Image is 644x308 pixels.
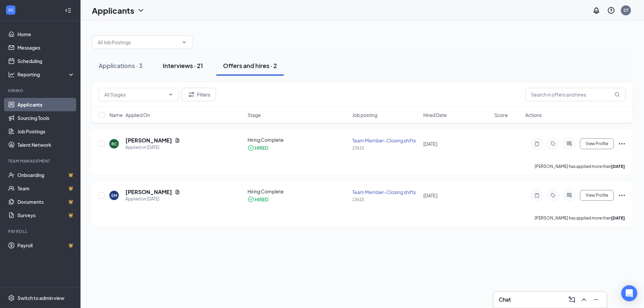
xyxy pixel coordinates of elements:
div: Hiring Complete [248,136,348,143]
div: HIRED [255,144,268,151]
a: Job Postings [17,125,75,138]
svg: Tag [549,193,557,198]
svg: Collapse [65,7,71,14]
a: Home [17,27,75,41]
svg: Settings [8,295,15,301]
a: Scheduling [17,54,75,68]
svg: Document [175,189,180,195]
button: Minimize [591,294,601,305]
a: TeamCrown [17,182,75,195]
svg: MagnifyingGlass [614,92,620,97]
input: All Stages [104,91,165,98]
svg: ChevronUp [580,296,588,304]
span: View Profile [586,141,608,146]
a: Applicants [17,98,75,111]
h3: Chat [499,296,511,303]
div: DT [624,7,629,13]
b: [DATE] [611,215,625,221]
svg: ChevronDown [137,6,145,14]
div: Team Member-Closing shifts [352,189,419,195]
svg: ChevronDown [168,92,173,97]
a: OnboardingCrown [17,168,75,182]
span: Actions [525,112,542,118]
div: Switch to admin view [17,295,64,301]
svg: CheckmarkCircle [248,196,254,203]
span: View Profile [586,193,608,198]
h1: Applicants [92,5,134,16]
span: Stage [248,112,261,118]
div: HIRED [255,196,268,203]
p: [PERSON_NAME] has applied more than . [535,215,626,221]
input: Search in offers and hires [525,88,626,101]
div: Payroll [8,229,73,234]
svg: Analysis [8,71,15,78]
svg: ActiveChat [565,141,573,146]
p: [PERSON_NAME] has applied more than . [535,164,626,169]
a: PayrollCrown [17,239,75,252]
svg: WorkstreamLogo [7,7,14,13]
div: 13610 [352,197,419,202]
div: RC [111,141,117,147]
div: Applied on [DATE] [125,196,180,202]
svg: Note [533,141,541,146]
div: Team Member-Closing shifts [352,137,419,144]
span: [DATE] [423,192,437,198]
button: ChevronUp [579,294,589,305]
button: ComposeMessage [567,294,577,305]
div: Interviews · 21 [163,61,203,70]
svg: Minimize [592,296,600,304]
svg: Ellipses [618,140,626,148]
a: Sourcing Tools [17,111,75,125]
div: Team Management [8,158,73,164]
svg: ChevronDown [181,40,187,45]
span: Hired Date [423,112,447,118]
button: View Profile [580,190,614,201]
a: DocumentsCrown [17,195,75,208]
a: Talent Network [17,138,75,151]
button: View Profile [580,138,614,149]
h5: [PERSON_NAME] [125,137,172,144]
div: Applied on [DATE] [125,144,180,151]
a: Messages [17,41,75,54]
button: Filter Filters [182,88,216,101]
div: Hiring Complete [248,188,348,195]
svg: Document [175,138,180,143]
div: Applications · 3 [99,61,143,70]
div: SM [111,193,117,198]
span: Name · Applied On [109,112,150,118]
svg: Note [533,193,541,198]
svg: ComposeMessage [568,296,576,304]
svg: QuestionInfo [607,6,615,14]
div: Open Intercom Messenger [621,285,637,301]
svg: CheckmarkCircle [248,144,254,151]
svg: Ellipses [618,191,626,199]
svg: Tag [549,141,557,146]
div: Offers and hires · 2 [223,61,277,70]
div: 13610 [352,145,419,151]
svg: Filter [187,90,196,99]
span: Job posting [352,112,377,118]
b: [DATE] [611,164,625,169]
svg: Notifications [592,6,600,14]
a: SurveysCrown [17,208,75,222]
h5: [PERSON_NAME] [125,188,172,196]
input: All Job Postings [98,39,179,46]
span: [DATE] [423,141,437,147]
svg: ActiveChat [565,193,573,198]
div: Reporting [17,71,75,78]
div: Hiring [8,88,73,94]
span: Score [494,112,508,118]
